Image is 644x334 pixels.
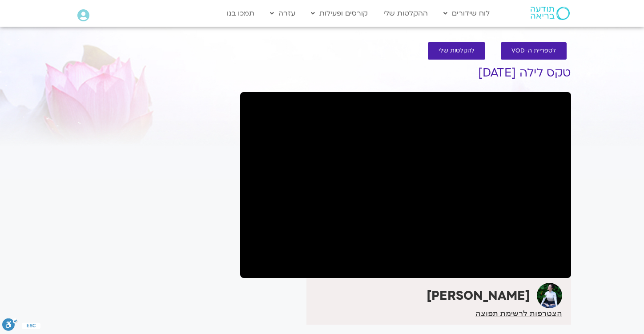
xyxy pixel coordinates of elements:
[240,66,571,80] h1: טקס לילה [DATE]
[531,7,570,20] img: תודעה בריאה
[222,5,259,22] a: תמכו בנו
[428,42,485,60] a: להקלטות שלי
[439,48,475,54] span: להקלטות שלי
[475,310,562,318] a: הצטרפות לרשימת תפוצה
[379,5,432,22] a: ההקלטות שלי
[511,48,556,54] span: לספריית ה-VOD
[537,283,562,308] img: ענת דוד
[306,5,372,22] a: קורסים ופעילות
[501,42,567,60] a: לספריית ה-VOD
[439,5,494,22] a: לוח שידורים
[266,5,300,22] a: עזרה
[427,287,530,304] strong: [PERSON_NAME]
